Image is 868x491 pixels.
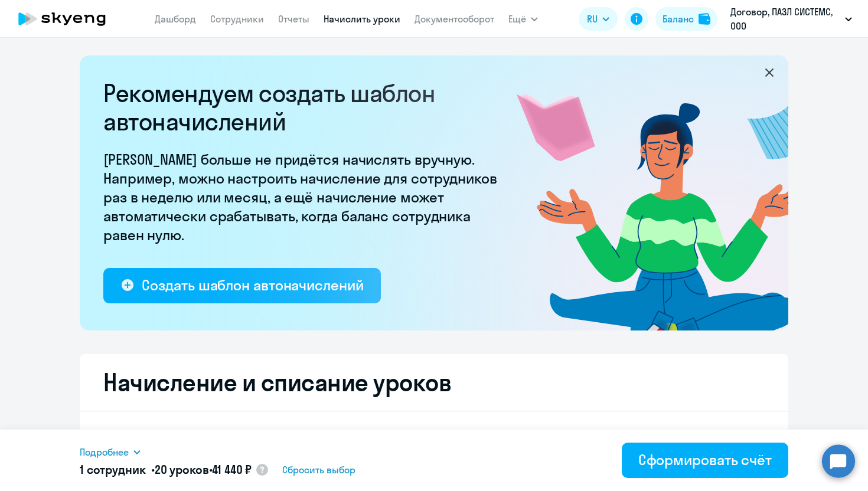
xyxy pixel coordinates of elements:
span: RU [587,12,598,26]
h2: Рекомендуем создать шаблон автоначислений [103,79,505,136]
p: Договор, ПАЗЛ СИСТЕМС, ООО [730,5,840,33]
span: 41 440 ₽ [212,462,252,477]
div: Баланс [663,12,694,26]
button: Создать шаблон автоначислений [103,268,381,303]
button: Сформировать счёт [622,443,788,478]
a: Отчеты [278,13,309,25]
h2: Начисление и списание уроков [103,368,765,397]
span: Ещё [508,12,526,26]
a: Сотрудники [210,13,264,25]
div: Создать шаблон автоначислений [142,276,363,294]
span: Подробнее [80,445,129,459]
button: RU [579,7,618,31]
a: Документооборот [415,13,494,25]
button: Договор, ПАЗЛ СИСТЕМС, ООО [725,5,858,33]
div: Сформировать счёт [638,450,772,469]
p: [PERSON_NAME] больше не придётся начислять вручную. Например, можно настроить начисление для сотр... [103,150,505,244]
button: Ещё [508,7,538,31]
a: Начислить уроки [324,13,400,25]
span: 20 уроков [155,462,209,477]
button: Балансbalance [655,7,717,31]
a: Дашборд [155,13,196,25]
span: Сбросить выбор [282,463,355,477]
h5: 1 сотрудник • • [80,461,252,478]
img: balance [699,13,710,25]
